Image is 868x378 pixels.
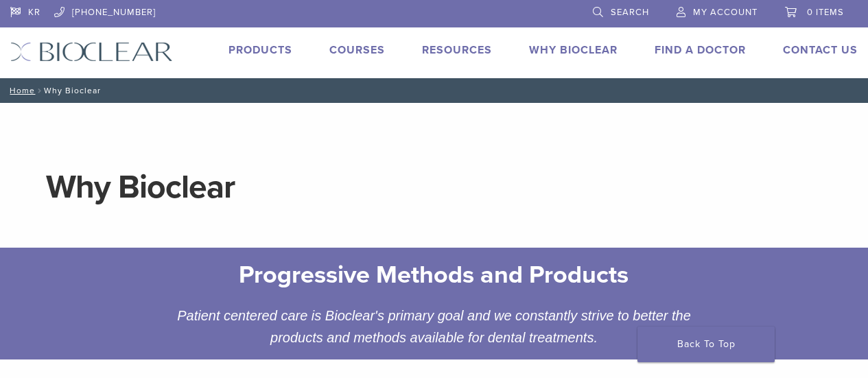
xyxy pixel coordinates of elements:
[228,43,292,57] a: Products
[529,43,618,57] a: Why Bioclear
[693,7,758,18] span: My Account
[35,87,44,94] span: /
[145,305,723,349] div: Patient centered care is Bioclear's primary goal and we constantly strive to better the products ...
[155,259,713,292] h2: Progressive Methods and Products
[637,327,775,362] a: Back To Top
[10,42,173,62] img: Bioclear
[329,43,385,57] a: Courses
[655,43,746,57] a: Find A Doctor
[5,86,35,95] a: Home
[422,43,492,57] a: Resources
[46,171,823,204] h1: Why Bioclear
[783,43,858,57] a: Contact Us
[611,7,649,18] span: Search
[807,7,844,18] span: 0 items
